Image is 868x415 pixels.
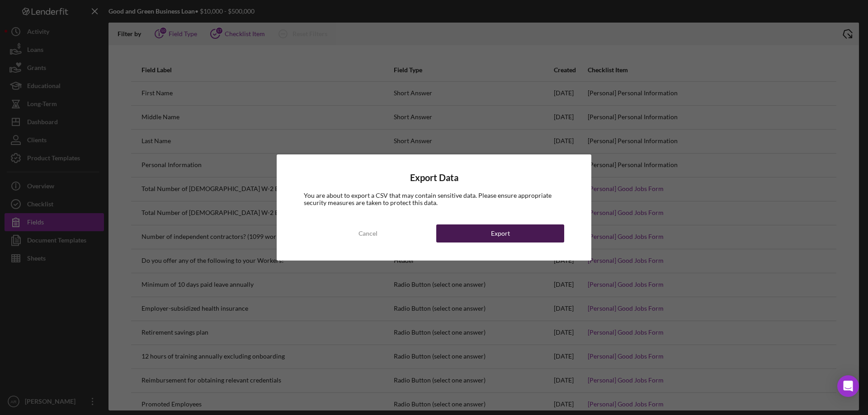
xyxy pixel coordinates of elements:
div: Cancel [359,224,377,242]
div: Open Intercom Messenger [837,375,859,397]
div: You are about to export a CSV that may contain sensitive data. Please ensure appropriate security... [304,192,564,206]
div: Export [491,224,510,242]
button: Cancel [304,224,432,242]
button: Export [436,224,564,242]
h4: Export Data [304,173,564,183]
